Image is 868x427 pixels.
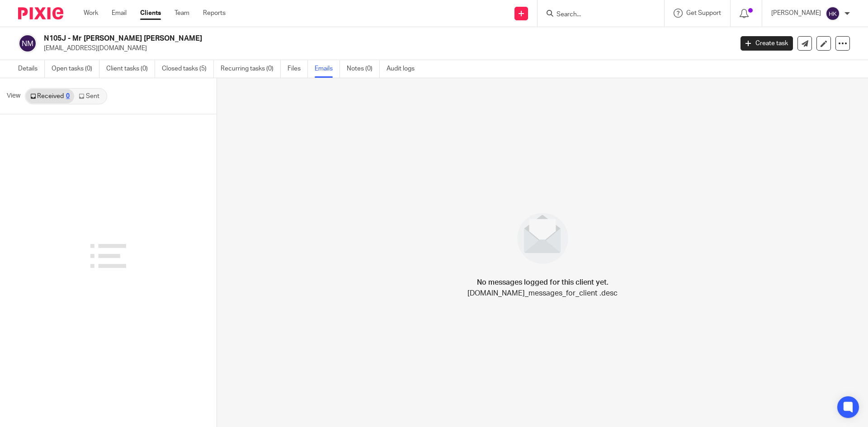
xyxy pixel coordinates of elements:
[18,7,63,19] img: Pixie
[106,60,155,78] a: Client tasks (0)
[556,11,637,19] input: Search
[18,60,45,78] a: Details
[288,60,308,78] a: Files
[477,277,609,288] h4: No messages logged for this client yet.
[112,9,127,18] a: Email
[771,9,821,18] p: [PERSON_NAME]
[44,34,590,43] h2: N105J - Mr [PERSON_NAME] [PERSON_NAME]
[203,9,226,18] a: Reports
[18,34,37,53] img: svg%3E
[686,10,721,16] span: Get Support
[741,36,793,51] a: Create task
[387,60,421,78] a: Audit logs
[347,60,380,78] a: Notes (0)
[44,44,727,53] p: [EMAIL_ADDRESS][DOMAIN_NAME]
[162,60,214,78] a: Closed tasks (5)
[52,60,99,78] a: Open tasks (0)
[7,91,20,101] span: View
[26,89,74,103] a: Received0
[511,207,574,270] img: image
[84,9,98,18] a: Work
[826,6,840,21] img: svg%3E
[221,60,281,78] a: Recurring tasks (0)
[66,93,70,99] div: 0
[467,288,618,299] p: [DOMAIN_NAME]_messages_for_client .desc
[140,9,161,18] a: Clients
[175,9,189,18] a: Team
[315,60,340,78] a: Emails
[74,89,106,103] a: Sent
